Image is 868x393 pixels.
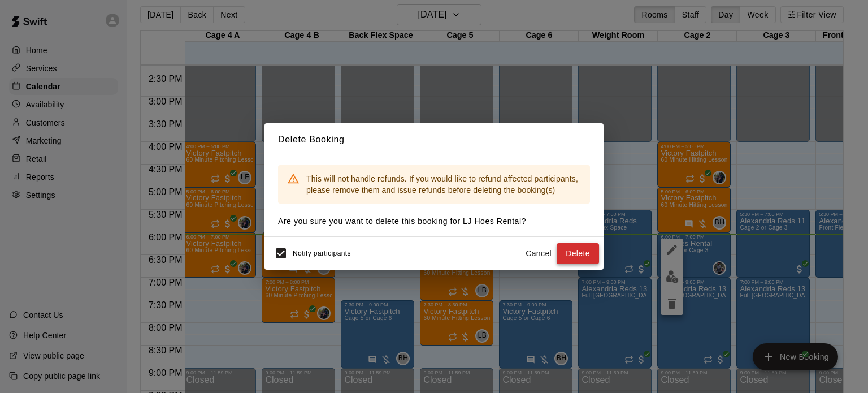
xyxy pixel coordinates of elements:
button: Cancel [520,243,557,264]
h2: Delete Booking [264,123,604,156]
button: Delete [557,243,599,264]
div: This will not handle refunds. If you would like to refund affected participants, please remove th... [306,169,581,200]
span: Notify participants [293,250,351,258]
p: Are you sure you want to delete this booking for LJ Hoes Rental ? [278,215,590,227]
